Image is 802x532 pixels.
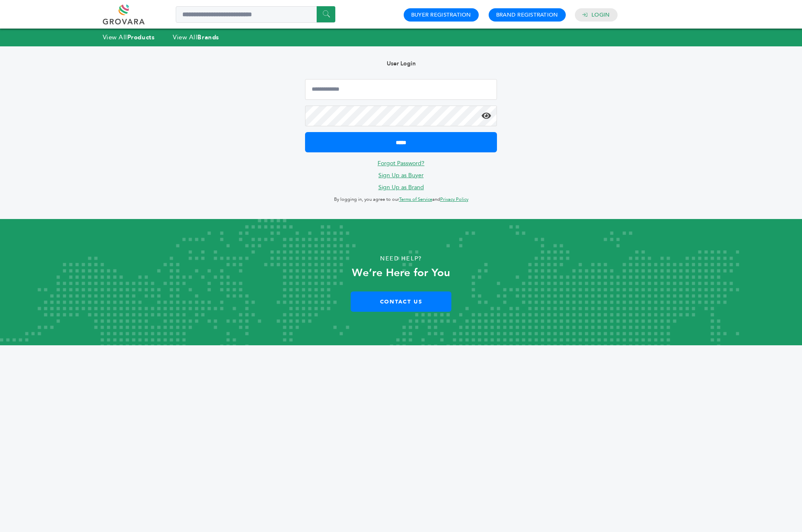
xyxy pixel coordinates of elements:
[496,11,558,19] a: Brand Registration
[40,253,762,265] p: Need Help?
[305,106,497,126] input: Password
[351,291,451,312] a: Contact Us
[378,171,424,179] a: Sign Up as Buyer
[399,196,432,202] a: Terms of Service
[378,183,424,191] a: Sign Up as Brand
[387,60,416,67] b: User Login
[197,33,219,41] strong: Brands
[352,265,450,280] strong: We’re Here for You
[103,33,155,41] a: View AllProducts
[127,33,155,41] strong: Products
[440,196,468,202] a: Privacy Policy
[411,11,471,19] a: Buyer Registration
[176,6,335,23] input: Search a product or brand...
[378,159,424,167] a: Forgot Password?
[173,33,219,41] a: View AllBrands
[591,11,610,19] a: Login
[305,79,497,100] input: Email Address
[305,195,497,205] p: By logging in, you agree to our and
